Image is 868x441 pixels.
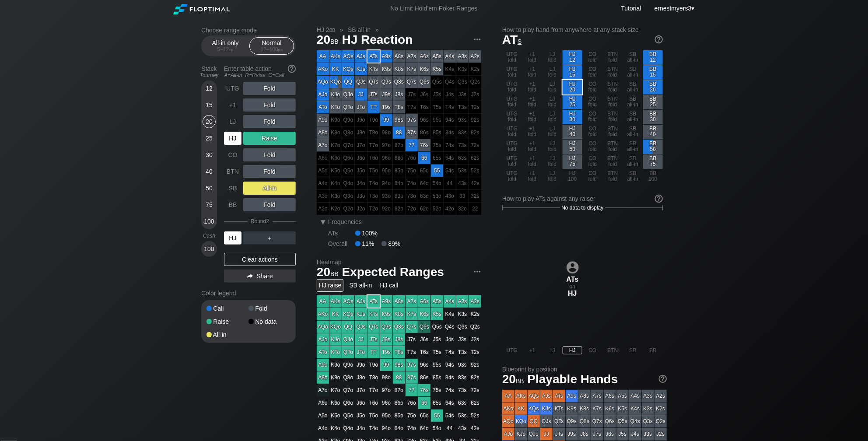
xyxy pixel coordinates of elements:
div: UTG fold [502,65,522,80]
div: 100% fold in prior round [355,203,367,215]
div: A3s [456,50,469,63]
div: 100% fold in prior round [329,152,342,164]
div: 100% fold in prior round [456,177,469,189]
div: 5 – 12 [207,46,244,52]
div: 100% fold in prior round [431,152,443,164]
div: LJ [224,115,241,128]
div: K8s [393,63,405,75]
div: 100% fold in prior round [367,152,380,164]
div: 100% fold in prior round [342,114,354,126]
div: A4s [444,50,456,63]
div: 100% fold in prior round [431,114,443,126]
div: BTN fold [603,65,623,80]
div: 100% fold in prior round [342,203,354,215]
span: bb [329,26,335,33]
span: bb [330,36,339,45]
div: 75 [203,198,216,211]
div: Stack [198,62,220,82]
div: SB all-in [623,80,643,94]
div: A7o [317,139,329,151]
img: Floptimal logo [173,4,229,14]
div: 30 [203,148,216,161]
div: BTN fold [603,80,623,94]
div: 100% fold in prior round [329,126,342,139]
div: SB all-in [623,154,643,169]
div: LJ fold [542,50,562,65]
div: AA [317,50,329,63]
div: BB 25 [643,95,663,109]
div: LJ fold [542,110,562,124]
div: K9s [380,63,392,75]
div: 100% fold in prior round [367,190,380,202]
div: Fold [243,115,296,128]
div: AQo [317,76,329,88]
span: s [518,36,521,45]
div: LJ fold [542,154,562,169]
div: 100% fold in prior round [317,177,329,189]
img: ellipsis.fd386fe8.svg [472,35,482,44]
div: CO fold [583,80,602,94]
div: SB all-in [623,140,643,154]
div: 100% fold in prior round [329,203,342,215]
div: SB all-in [623,169,643,184]
div: SB all-in [623,50,643,65]
div: HJ 15 [563,65,582,80]
div: 97s [406,114,418,126]
img: share.864f2f62.svg [247,274,253,279]
div: 100% fold in prior round [418,101,430,113]
div: A9s [380,50,392,63]
div: Fold [243,98,296,112]
div: QTo [342,101,354,113]
div: A7s [406,50,418,63]
span: bb [278,46,283,52]
div: A5s [431,50,443,63]
div: 100% fold in prior round [431,126,443,139]
div: 20 [203,115,216,128]
div: CO fold [583,154,602,169]
div: 100% fold in prior round [418,126,430,139]
div: BB 15 [643,65,663,80]
div: BTN fold [603,125,623,139]
div: 100% fold in prior round [355,164,367,177]
img: help.32db89a4.svg [287,64,297,73]
div: HJ 20 [563,80,582,94]
div: Fold [243,198,296,211]
div: 100% fold in prior round [444,126,456,139]
span: » [335,26,348,33]
div: 100% fold in prior round [367,139,380,151]
div: 100% fold in prior round [393,164,405,177]
div: CO fold [583,140,602,154]
div: CO fold [583,110,602,124]
div: 100% fold in prior round [380,126,392,139]
div: +1 fold [522,80,542,94]
div: J9s [380,88,392,101]
div: 100% fold in prior round [380,139,392,151]
div: CO fold [583,50,602,65]
div: +1 fold [522,50,542,65]
div: HJ [224,132,241,145]
div: 100% fold in prior round [342,126,354,139]
div: BTN fold [603,154,623,169]
div: 100% fold in prior round [469,76,481,88]
div: 100% fold in prior round [380,190,392,202]
div: 100% fold in prior round [456,152,469,164]
div: BB 30 [643,110,663,124]
div: 100% fold in prior round [355,114,367,126]
div: 76s [418,139,430,151]
div: 100% fold in prior round [393,152,405,164]
div: AJo [317,88,329,101]
div: 100% fold in prior round [406,101,418,113]
div: +1 [224,98,241,112]
div: T8s [393,101,405,113]
div: K7s [406,63,418,75]
div: BB 40 [643,125,663,139]
div: 100% fold in prior round [355,190,367,202]
span: HJ 2 [315,26,336,34]
div: ATs [367,50,380,63]
div: 100% fold in prior round [406,152,418,164]
div: 100% fold in prior round [431,139,443,151]
div: 100% fold in prior round [431,190,443,202]
div: 100% fold in prior round [355,139,367,151]
div: Enter table action [224,62,296,82]
div: 15 [203,98,216,112]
